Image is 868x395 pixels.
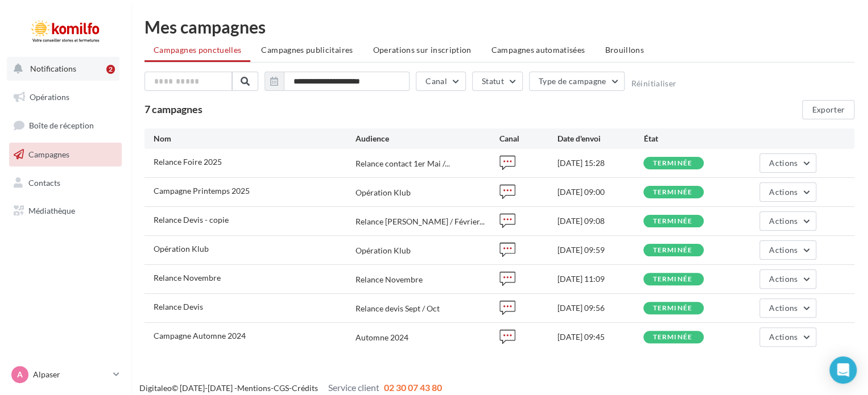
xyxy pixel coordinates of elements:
div: Nom [154,133,356,144]
span: Actions [769,332,797,342]
span: Campagnes automatisées [491,45,585,55]
div: Relance Novembre [356,274,423,285]
span: Relance [PERSON_NAME] / Février... [356,216,485,227]
div: terminée [652,247,692,254]
div: Date d'envoi [557,133,643,144]
div: terminée [652,305,692,312]
a: Crédits [292,383,318,393]
span: Opérations [30,92,69,102]
span: Actions [769,303,797,313]
div: terminée [652,334,692,341]
span: A [17,369,23,380]
span: Operations sur inscription [373,45,471,55]
button: Actions [759,211,816,231]
span: Relance Novembre [154,273,221,282]
a: Opérations [7,85,124,109]
button: Statut [472,72,523,91]
button: Réinitialiser [631,79,676,88]
span: Relance Devis - copie [154,215,229,224]
div: [DATE] 11:09 [557,273,643,285]
a: Médiathèque [7,199,124,223]
div: terminée [652,276,692,283]
span: Service client [328,382,379,393]
div: [DATE] 09:00 [557,186,643,198]
div: terminée [652,160,692,167]
div: Audience [356,133,499,144]
div: [DATE] 09:56 [557,302,643,314]
button: Actions [759,153,816,173]
span: 02 30 07 43 80 [384,382,442,393]
span: Contacts [28,177,60,187]
span: Notifications [30,64,76,73]
div: terminée [652,189,692,196]
div: Mes campagnes [144,18,854,35]
span: Actions [769,158,797,168]
div: Opération Klub [356,245,411,256]
div: Relance devis Sept / Oct [356,303,440,314]
span: Actions [769,216,797,226]
div: [DATE] 15:28 [557,157,643,169]
a: CGS [274,383,289,393]
button: Actions [759,327,816,347]
div: Opération Klub [356,187,411,198]
span: Campagnes [28,149,69,159]
span: Actions [769,245,797,255]
a: Digitaleo [139,383,172,393]
span: Boîte de réception [29,120,94,130]
span: Brouillons [605,45,644,55]
button: Actions [759,182,816,202]
a: Boîte de réception [7,113,124,138]
button: Notifications 2 [7,57,119,81]
button: Actions [759,240,816,260]
span: Campagne Printemps 2025 [154,186,250,196]
p: Alpaser [33,369,109,380]
div: 2 [106,65,115,74]
span: Actions [769,187,797,197]
button: Exporter [802,100,854,119]
a: Campagnes [7,143,124,167]
span: © [DATE]-[DATE] - - - [139,383,442,393]
button: Actions [759,269,816,289]
div: Canal [499,133,557,144]
div: terminée [652,218,692,225]
span: Médiathèque [28,206,75,215]
div: [DATE] 09:45 [557,331,643,343]
span: Relance Devis [154,302,203,311]
a: Mentions [237,383,271,393]
div: Open Intercom Messenger [829,356,857,384]
span: Opération Klub [154,244,209,253]
a: Contacts [7,171,124,195]
span: Campagne Automne 2024 [154,331,246,340]
span: Relance Foire 2025 [154,157,222,167]
span: Campagnes publicitaires [261,45,353,55]
span: Relance contact 1er Mai /... [356,158,450,169]
div: [DATE] 09:08 [557,215,643,227]
button: Actions [759,298,816,318]
button: Canal [416,72,466,91]
div: État [643,133,730,144]
span: Actions [769,274,797,284]
button: Type de campagne [529,72,625,91]
div: Automne 2024 [356,332,408,343]
a: A Alpaser [9,364,122,385]
span: 7 campagnes [144,103,202,115]
div: [DATE] 09:59 [557,244,643,256]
